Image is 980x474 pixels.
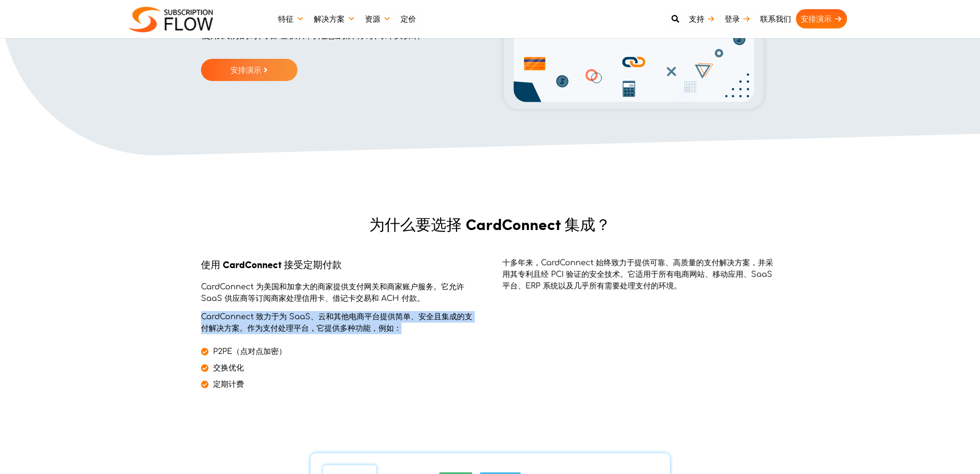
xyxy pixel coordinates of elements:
font: 安排演示 [801,14,832,24]
font: 十多年来，CardConnect 始终致力于提供可靠、高质量的支付解决方案，并采用其专利且经 PCI 验证的安全技术。它适用于所有电商网站、移动应用、SaaS 平台、ERP 系统以及几乎所有需要... [502,258,773,290]
font: 登录 [725,14,740,24]
font: 特征 [278,14,294,24]
a: 联系我们 [755,9,796,28]
font: 交换优化 [213,364,244,372]
font: 资源 [365,14,380,24]
a: 资源 [360,9,396,28]
font: 解决方案 [314,14,345,24]
font: 为什么要选择 CardConnect 集成？ [369,213,611,235]
font: P2PE（点对点加密） [213,347,286,356]
font: 联系我们 [760,14,791,24]
a: 安排演示 [796,9,847,28]
a: 安排演示 [201,59,297,81]
a: 特征 [273,9,309,28]
a: 支持 [684,9,720,28]
font: 定价 [401,14,416,24]
a: 定价 [396,9,421,28]
font: 支持 [689,14,704,24]
a: 解决方案 [309,9,360,28]
a: 登录 [720,9,755,28]
font: 安排演示 [230,65,261,75]
font: 使用我们的订阅管理软件简化您的所有订阅计费操作 [201,29,423,41]
font: 定期计费 [213,380,244,389]
font: CardConnect 致力于为 SaaS、云和其他电商平台提供简单、安全且集成的支付解决方案。作为支付处理平台，它提供多种功能，例如： [201,312,472,333]
font: 使用 CardConnect 接受定期付款 [201,257,342,271]
font: CardConnect 为美国和加拿大的商家提供支付网关和商家账户服务。它允许 SaaS 供应商等订阅商家处理信用卡、借记卡交易和 ACH 付款。 [201,283,464,303]
img: 订阅流程 [129,7,213,32]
